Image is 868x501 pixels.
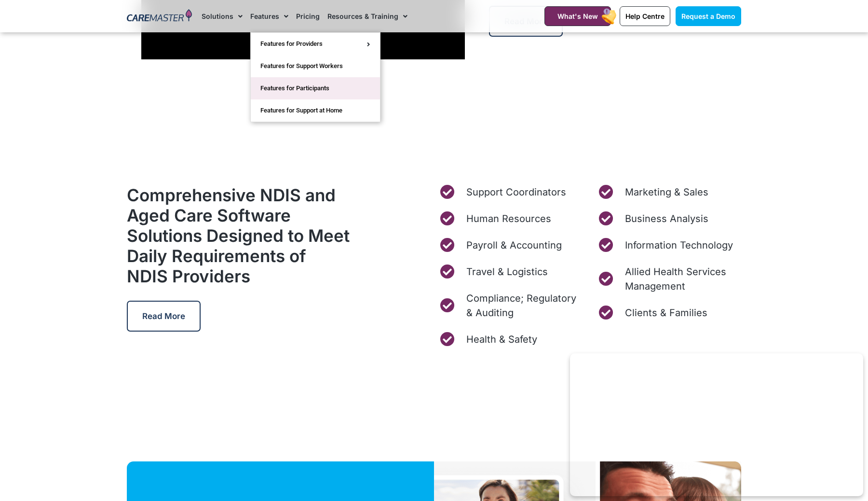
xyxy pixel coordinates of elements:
[464,264,548,279] span: Travel & Logistics
[623,185,708,199] span: Marketing & Sales
[464,185,566,199] span: Support Coordinators
[464,211,551,226] span: Human Resources
[464,238,562,252] span: Payroll & Accounting
[570,353,863,496] iframe: Popup CTA
[681,12,735,20] span: Request a Demo
[557,12,598,20] span: What's New
[623,211,708,226] span: Business Analysis
[464,291,583,320] span: Compliance; Regulatory & Auditing
[464,332,537,347] span: Health & Safety
[251,77,380,99] a: Features for Participants
[127,9,192,24] img: CareMaster Logo
[544,6,611,26] a: What's New
[250,32,380,122] ul: Features
[127,301,201,332] a: Read More
[676,6,741,26] a: Request a Demo
[625,12,665,20] span: Help Centre
[251,33,380,55] a: Features for Providers
[620,6,670,26] a: Help Centre
[127,185,351,286] h2: Comprehensive NDIS and Aged Care Software Solutions Designed to Meet Daily Requirements of NDIS P...
[251,55,380,77] a: Features for Support Workers
[623,238,733,252] span: Information Technology
[142,311,185,321] span: Read More
[623,264,741,293] span: Allied Health Services Management
[251,99,380,122] a: Features for Support at Home
[623,306,707,320] span: Clients & Families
